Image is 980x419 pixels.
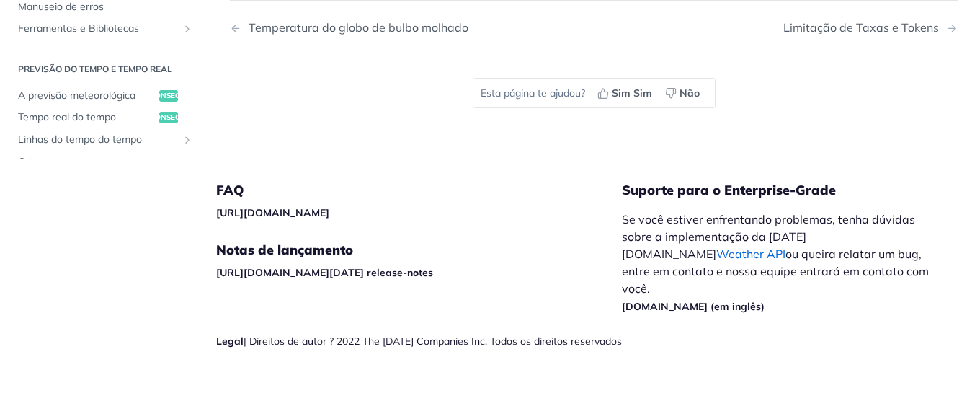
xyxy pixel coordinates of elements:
span: O tempo nas rotas [18,155,178,169]
span: Linhas do tempo do tempo [18,133,178,147]
h2: Previsão do Tempo e Tempo Real [11,63,197,76]
span: - Conseguir [159,90,178,102]
span: Sim Sim [612,86,652,101]
button: Não [660,82,708,104]
a: Legal [216,335,244,348]
div: | Direitos de autor ? 2022 The [DATE] Companies Inc. Todos os direitos reservados [216,334,622,348]
h5: Notas de lançamento [216,242,622,259]
a: [URL][DOMAIN_NAME][DATE] release-notes [216,266,433,279]
a: Linhas do tempo do tempoMostrar opções para meteorológicasções de tempo [11,129,197,151]
a: Tempo real do tempo- Conseguir [11,107,197,129]
h5: Suporte para o Enterprise-Grade [622,182,959,199]
a: [URL][DOMAIN_NAME] [216,206,329,219]
button: Visualizar subpáginais para Ferramentas e Bibliotecas [182,24,193,35]
a: A previsão meteorológica- Conseguir [11,85,197,107]
span: Não [680,86,700,101]
a: Weather API [716,247,785,261]
div: Limitação de Taxas e Tokens [783,21,946,35]
a: Página Anterior: Temperatura de globo de bulbo molhado [230,21,542,35]
p: Se você estiver enfrentando problemas, tenha dúvidas sobre a implementação da [DATE][DOMAIN_NAME]... [622,211,936,314]
a: O tempo nas rotasProcurar vitrines para Weather on Routes [11,151,197,173]
button: Procurar vitrines para Weather on Routes [182,156,193,168]
h5: FAQ [216,182,622,199]
span: Ferramentas e Bibliotecas [18,22,178,37]
span: - Conseguir [159,113,178,124]
nav: Controles de Paginação [230,6,958,49]
a: Ferramentas e BibliotecasVisualizar subpáginais para Ferramentas e Bibliotecas [11,19,197,40]
span: A previsão meteorológica [18,89,156,103]
button: Mostrar opções para meteorológicasções de tempo [182,134,193,146]
a: Próxima página: Limitação de taxa e tokens [783,21,958,35]
div: Esta página te ajudou? [473,78,716,108]
span: Tempo real do tempo [18,111,156,125]
button: Sim Sim [592,82,660,104]
a: [DOMAIN_NAME] (em inglês) [622,300,765,313]
div: Temperatura do globo de bulbo molhado [241,21,468,35]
